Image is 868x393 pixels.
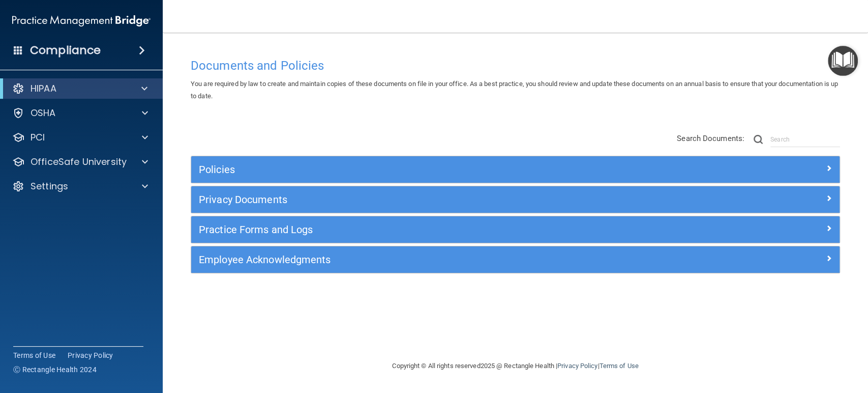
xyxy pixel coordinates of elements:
p: OfficeSafe University [31,156,127,168]
a: PCI [12,131,148,144]
a: Employee Acknowledgments [199,251,832,268]
a: Practice Forms and Logs [199,221,832,238]
div: Copyright © All rights reserved 2025 @ Rectangle Health | | [330,350,701,382]
a: Privacy Policy [557,362,597,370]
h5: Practice Forms and Logs [199,224,670,235]
a: Terms of Use [13,350,55,360]
h5: Privacy Documents [199,194,670,205]
p: PCI [31,131,45,144]
h4: Documents and Policies [191,59,840,72]
p: OSHA [31,107,56,119]
input: Search [770,132,840,147]
span: You are required by law to create and maintain copies of these documents on file in your office. ... [191,80,838,100]
h4: Compliance [30,43,101,58]
a: Terms of Use [599,362,638,370]
a: Settings [12,180,148,192]
span: Ⓒ Rectangle Health 2024 [13,364,97,375]
a: Privacy Documents [199,191,832,208]
a: OfficeSafe University [12,156,148,168]
h5: Employee Acknowledgments [199,254,670,265]
a: OSHA [12,107,148,119]
p: Settings [31,180,68,192]
img: ic-search.3b580494.png [754,135,763,144]
a: HIPAA [12,82,147,95]
h5: Policies [199,164,670,175]
a: Policies [199,161,832,178]
img: PMB logo [12,11,151,31]
p: HIPAA [31,82,56,95]
button: Open Resource Center [828,46,858,76]
a: Privacy Policy [68,350,113,360]
span: Search Documents: [677,134,744,143]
